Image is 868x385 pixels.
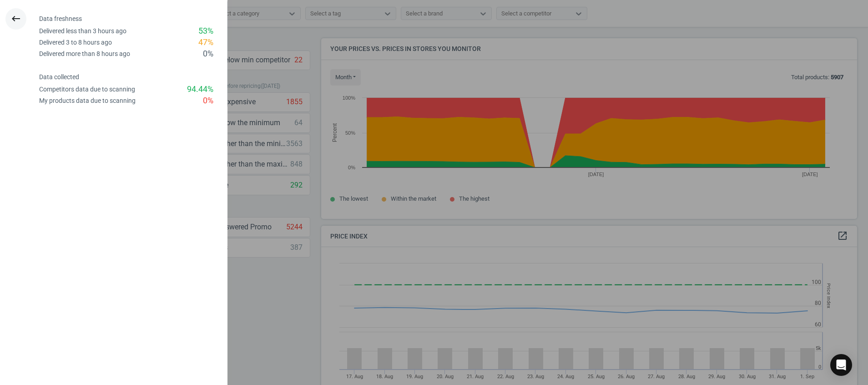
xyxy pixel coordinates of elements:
[39,96,136,105] div: My products data due to scanning
[187,84,213,95] div: 94.44 %
[198,37,213,48] div: 47 %
[39,73,227,81] h4: Data collected
[203,48,213,60] div: 0 %
[39,15,227,23] h4: Data freshness
[10,13,21,24] i: keyboard_backspace
[203,95,213,106] div: 0 %
[39,50,130,58] div: Delivered more than 8 hours ago
[39,85,135,94] div: Competitors data due to scanning
[198,25,213,37] div: 53 %
[39,38,112,47] div: Delivered 3 to 8 hours ago
[5,8,26,30] button: keyboard_backspace
[830,354,852,376] div: Open Intercom Messenger
[39,27,126,35] div: Delivered less than 3 hours ago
